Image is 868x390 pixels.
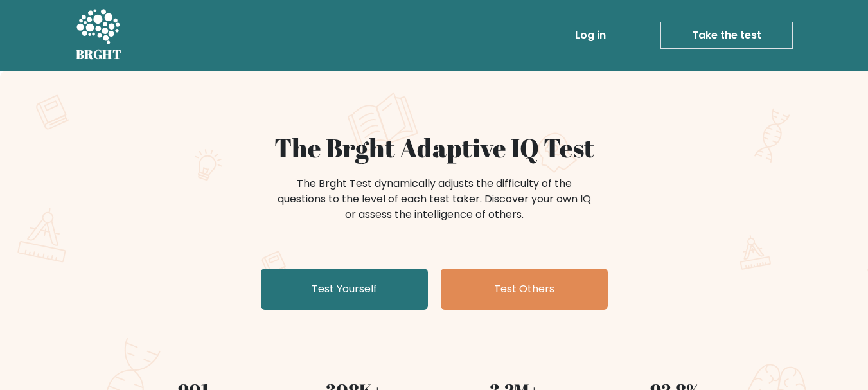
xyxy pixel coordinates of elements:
[76,47,122,62] h5: BRGHT
[660,22,793,49] a: Take the test
[274,176,595,222] div: The Brght Test dynamically adjusts the difficulty of the questions to the level of each test take...
[261,269,428,310] a: Test Yourself
[441,269,608,310] a: Test Others
[121,132,748,163] h1: The Brght Adaptive IQ Test
[570,22,611,48] a: Log in
[76,5,122,66] a: BRGHT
